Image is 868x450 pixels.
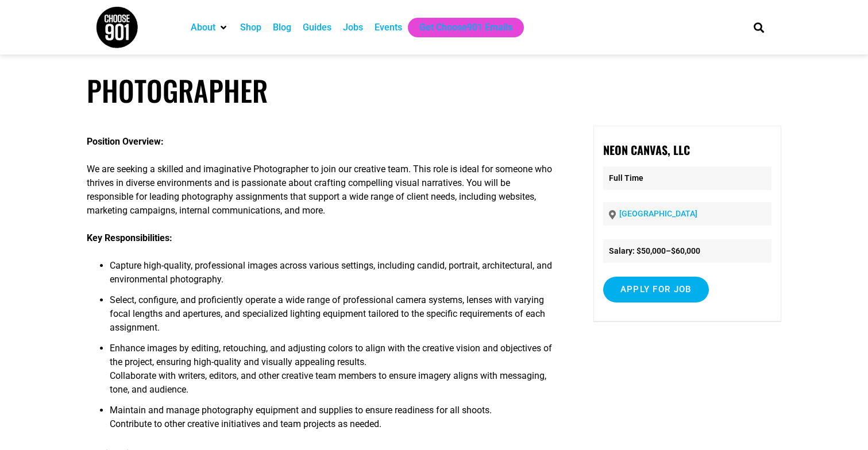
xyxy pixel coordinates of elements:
a: Get Choose901 Emails [419,21,512,34]
p: We are seeking a skilled and imaginative Photographer to join our creative team. This role is ide... [87,162,558,218]
input: Apply for job [603,277,709,302]
li: Enhance images by editing, retouching, and adjusting colors to align with the creative vision and... [110,342,558,404]
li: Capture high-quality, professional images across various settings, including candid, portrait, ar... [110,259,558,293]
div: Search [749,18,768,37]
div: About [185,18,234,37]
a: Blog [273,21,291,34]
li: Salary: $50,000–$60,000 [603,239,771,263]
li: Select, configure, and proficiently operate a wide range of professional camera systems, lenses w... [110,293,558,342]
p: Full Time [603,166,771,190]
strong: Key Responsibilities: [87,232,172,243]
strong: Neon Canvas, LLC [603,141,690,158]
nav: Main nav [185,18,734,37]
li: Maintain and manage photography equipment and supplies to ensure readiness for all shoots. Contri... [110,404,558,438]
a: Shop [240,21,261,34]
a: Jobs [343,21,363,34]
a: [GEOGRAPHIC_DATA] [619,209,697,218]
strong: Position Overview: [87,136,164,147]
h1: Photographer [87,73,781,107]
a: Events [375,21,402,34]
a: About [191,21,215,34]
a: Guides [303,21,331,34]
